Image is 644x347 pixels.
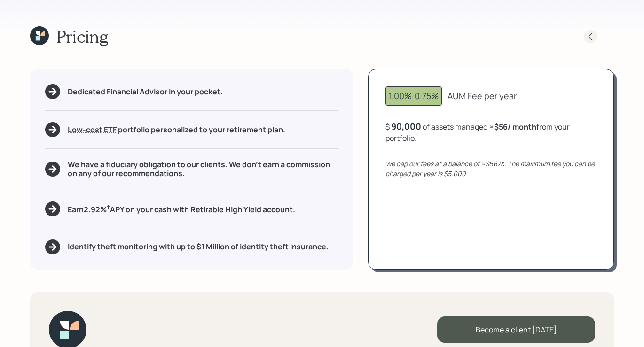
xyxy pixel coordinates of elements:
i: We cap our fees at a balance of ~$667K. The maximum fee you can be charged per year is $5,000 [385,159,595,178]
div: AUM Fee per year [448,90,517,102]
h5: Earn 2.92 % APY on your cash with Retirable High Yield account. [68,203,295,215]
div: 0.75% [389,90,439,102]
span: Low-cost ETF [68,124,117,135]
h5: portfolio personalized to your retirement plan. [68,125,285,134]
h1: Pricing [56,26,108,46]
div: $ of assets managed ≈ from your portfolio . [385,121,597,144]
div: Become a client [DATE] [437,316,595,343]
div: 90,000 [391,121,421,132]
h5: Identify theft monitoring with up to $1 Million of identity theft insurance. [68,242,329,251]
h5: We have a fiduciary obligation to our clients. We don't earn a commission on any of our recommend... [68,160,338,178]
sup: † [107,203,110,211]
b: $56 / month [494,122,536,132]
h5: Dedicated Financial Advisor in your pocket. [68,87,223,96]
span: 1.00% [389,90,412,101]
